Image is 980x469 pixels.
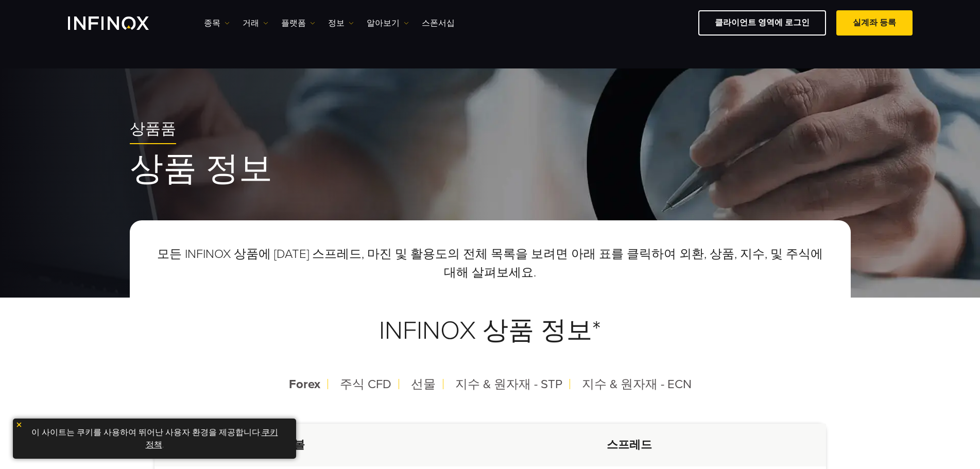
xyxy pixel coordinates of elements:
[154,245,826,282] p: 모든 INFINOX 상품에 [DATE] 스프레드, 마진 및 활용도의 전체 목록을 보려면 아래 표를 클릭하여 외환, 상품, 지수, 및 주식에 대해 살펴보세요.
[130,120,176,139] span: 상품품
[204,17,230,29] a: 종목
[154,290,826,371] h3: INFINOX 상품 정보*
[422,17,455,29] a: 스폰서십
[433,424,826,466] th: 스프레드
[289,377,320,392] span: Forex
[130,152,851,187] h1: 상품 정보
[15,421,23,428] img: yellow close icon
[68,16,173,30] a: INFINOX Logo
[340,377,391,392] span: 주식 CFD
[455,377,562,392] span: 지수 & 원자재 - STP
[411,377,436,392] span: 선물
[698,10,826,36] a: 클라이언트 영역에 로그인
[367,17,409,29] a: 알아보기
[243,17,268,29] a: 거래
[328,17,354,29] a: 정보
[582,377,692,392] span: 지수 & 원자재 - ECN
[18,424,291,454] p: 이 사이트는 쿠키를 사용하여 뛰어난 사용자 환경을 제공합니다. .
[281,17,315,29] a: 플랫폼
[836,10,913,36] a: 실계좌 등록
